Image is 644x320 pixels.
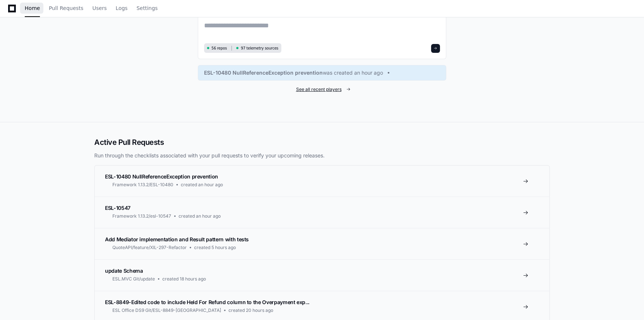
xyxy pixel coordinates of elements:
span: ESL Office DS9 Git/ESL-8849-[GEOGRAPHIC_DATA] [112,307,221,313]
span: Add Mediator implementation and Result pattern with tests [105,236,249,242]
span: created an hour ago [181,182,223,188]
span: ESL-10480 NullReferenceException prevention [204,69,323,76]
span: created an hour ago [179,213,221,219]
span: created 5 hours ago [194,245,236,251]
span: Settings [136,6,157,10]
span: ESL-10480 NullReferenceException prevention [105,173,218,180]
a: ESL-10480 NullReferenceException preventionFramework 1.13.2/ESL-10480created an hour ago [95,166,549,197]
span: ESL.MVC Git/update [112,276,155,282]
span: Pull Requests [49,6,83,10]
p: Run through the checklists associated with your pull requests to verify your upcoming releases. [94,152,550,159]
span: was created an hour ago [323,69,383,76]
span: created 18 hours ago [162,276,206,282]
a: ESL-10480 NullReferenceException preventionwas created an hour ago [204,69,440,76]
span: See all recent players [296,86,342,92]
span: ESL-10547 [105,205,131,211]
span: ESL-8849-Edited code to include Held For Refund column to the Overpayment exp... [105,299,309,305]
span: QuoteAPI/feature/XIL-297-Refactor [112,245,187,251]
span: Framework 1.13.2/esl-10547 [112,213,171,219]
a: update SchemaESL.MVC Git/updatecreated 18 hours ago [95,259,549,291]
span: Logs [116,6,128,10]
a: ESL-10547Framework 1.13.2/esl-10547created an hour ago [95,197,549,228]
a: See all recent players [198,86,446,92]
span: Home [25,6,40,10]
a: Add Mediator implementation and Result pattern with testsQuoteAPI/feature/XIL-297-Refactorcreated... [95,228,549,259]
span: created 20 hours ago [228,307,273,313]
span: 56 repos [211,45,227,51]
span: Users [92,6,107,10]
span: 97 telemetry sources [241,45,278,51]
span: update Schema [105,268,143,274]
span: Framework 1.13.2/ESL-10480 [112,182,173,188]
h2: Active Pull Requests [94,137,550,147]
